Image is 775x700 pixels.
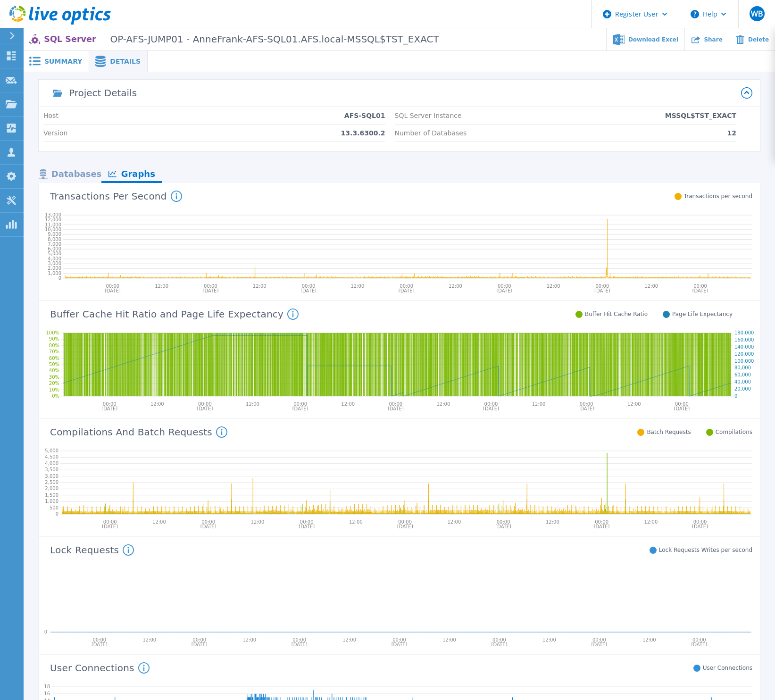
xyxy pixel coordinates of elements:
text: 1,000 [45,499,58,504]
p: SQL Server Instance [395,112,462,119]
text: 30% [49,375,59,380]
text: [DATE] [203,288,219,293]
text: 12:00 [449,283,463,289]
text: 13,000 [45,212,61,217]
text: 12:00 [342,401,355,407]
text: [DATE] [388,406,404,411]
text: 00:00 [693,637,707,642]
text: 10% [49,387,59,392]
text: 11,000 [45,222,61,227]
text: 12:00 [437,401,451,407]
text: 00:00 [103,519,117,525]
text: 6,000 [48,246,61,251]
text: 0 [734,393,737,399]
text: 1,500 [45,492,58,498]
text: 100,000 [734,358,754,364]
p: 13.3.6300.2 [341,129,385,137]
h4: User Connections [50,662,150,674]
text: 00:00 [204,283,218,289]
text: 5,000 [48,251,61,257]
text: 4,000 [45,461,58,466]
text: [DATE] [92,642,108,647]
text: 00:00 [103,401,117,407]
text: 3,000 [45,474,58,479]
text: 70% [49,349,59,354]
text: 12:00 [443,637,457,642]
text: 00:00 [485,401,499,407]
text: 12:00 [152,519,166,525]
text: [DATE] [594,524,610,529]
text: 40% [49,368,59,374]
text: [DATE] [299,524,315,529]
text: 50% [49,362,59,367]
text: 00:00 [676,401,690,407]
text: 12:00 [547,519,560,525]
text: 80,000 [734,366,751,371]
text: 00:00 [393,637,407,642]
text: 120,000 [734,351,754,357]
text: 00:00 [399,519,412,525]
text: 12:00 [343,637,357,642]
text: 12:00 [543,637,557,642]
text: [DATE] [398,524,414,529]
text: 12:00 [448,519,462,525]
text: 1,000 [48,271,61,276]
h4: Buffer Cache Hit Ratio and Page Life Expectancy [50,308,299,320]
text: 18 [44,684,50,689]
span: Transactions per second [684,193,752,200]
text: 180,000 [734,330,754,335]
div: Graphs [101,167,162,183]
span: Buffer Hit Cache Ratio [585,311,648,318]
h4: Lock Requests [50,544,134,556]
text: 12:00 [645,519,658,525]
text: 80% [49,343,59,348]
text: [DATE] [496,524,512,529]
text: 12:00 [350,519,363,525]
text: 12:00 [351,283,365,289]
span: Share [704,37,722,42]
text: 12:00 [533,401,546,407]
text: 500 [50,505,58,510]
text: 00:00 [302,283,316,289]
p: SQL Server [44,34,439,45]
text: 9,000 [48,232,61,237]
text: 00:00 [293,637,307,642]
text: 00:00 [593,637,607,642]
text: 100% [46,330,59,335]
span: Page Life Expectancy [672,311,733,318]
span: Download Excel [628,37,678,42]
p: Version [43,129,67,137]
text: 12:00 [155,283,169,289]
text: 20,000 [734,386,751,392]
text: 5,000 [45,448,58,453]
text: 00:00 [198,401,212,407]
text: [DATE] [497,288,513,293]
text: 0% [52,393,59,399]
p: Number of Databases [395,129,467,137]
text: 2,500 [45,480,58,485]
span: User Connections [703,665,752,672]
p: Host [43,112,58,119]
text: 3,500 [45,467,58,472]
text: 12:00 [645,283,659,289]
text: 60% [49,356,59,361]
text: 00:00 [596,283,610,289]
text: 160,000 [734,337,754,342]
text: 00:00 [300,519,314,525]
text: 3,000 [48,261,61,266]
text: [DATE] [399,288,415,293]
text: 12:00 [628,401,642,407]
text: 7,000 [48,242,61,247]
text: [DATE] [292,406,308,411]
text: [DATE] [592,642,608,647]
text: 00:00 [694,283,708,289]
text: 00:00 [93,637,107,642]
text: [DATE] [200,524,217,529]
text: 0 [56,511,58,517]
span: OP-AFS-JUMP01 - AnneFrank-AFS-SQL01.AFS.local-MSSQL$TST_EXACT [104,34,439,45]
text: 60,000 [734,373,751,378]
span: Summary [44,58,82,65]
text: 12:00 [143,637,157,642]
text: 12:00 [547,283,561,289]
text: [DATE] [693,524,709,529]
